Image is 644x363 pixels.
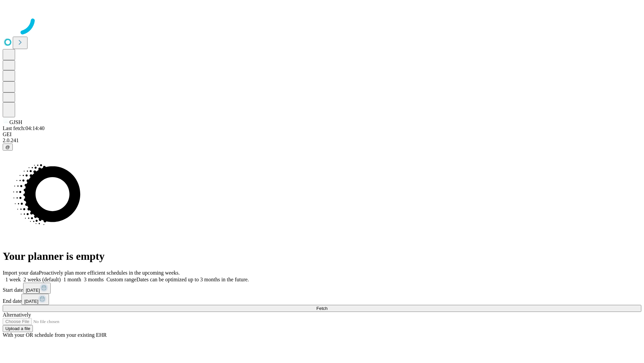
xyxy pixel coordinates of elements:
[3,144,13,151] button: @
[23,277,61,282] span: 2 weeks (default)
[3,294,641,305] div: End date
[63,277,81,282] span: 1 month
[3,305,641,312] button: Fetch
[3,312,31,318] span: Alternatively
[3,332,107,338] span: With your OR schedule from your existing EHR
[84,277,104,282] span: 3 months
[5,145,10,150] span: @
[39,270,180,276] span: Proactively plan more efficient schedules in the upcoming weeks.
[316,306,327,311] span: Fetch
[24,299,38,304] span: [DATE]
[3,250,641,263] h1: Your planner is empty
[3,270,39,276] span: Import your data
[137,277,249,282] span: Dates can be optimized up to 3 months in the future.
[21,294,49,305] button: [DATE]
[3,137,641,144] div: 2.0.241
[3,131,641,137] div: GEI
[3,325,33,332] button: Upload a file
[23,283,51,294] button: [DATE]
[9,119,22,125] span: GJSH
[106,277,136,282] span: Custom range
[3,125,45,131] span: Last fetch: 04:14:40
[26,288,40,293] span: [DATE]
[3,283,641,294] div: Start date
[5,277,21,282] span: 1 week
